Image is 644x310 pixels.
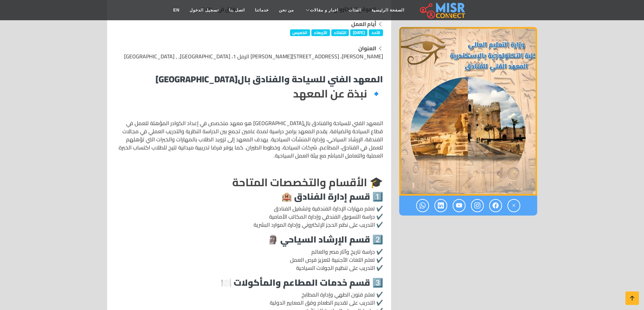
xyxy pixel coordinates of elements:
span: الثلاثاء [331,29,349,36]
p: ✔️ تعلم مهارات الإدارة الفندقية وتشغيل الفنادق ✔️ دراسة التسويق الفندقي وإدارة المكاتب الأمامية ✔... [115,204,383,229]
strong: 1️⃣ قسم إدارة الفنادق 🏨 [281,188,383,205]
img: المعهد الفني للسياحة والفنادق بالإسكندرية [399,27,537,196]
strong: أيام العمل [351,19,376,29]
a: الصفحة الرئيسية [366,4,409,17]
p: المعهد الفني للسياحة والفنادق بال[GEOGRAPHIC_DATA] هو معهد متخصص في إعداد الكوادر المؤهلة للعمل ف... [115,119,383,160]
a: خدماتنا [250,4,274,17]
a: الفئات [343,4,366,17]
a: اخبار و مقالات [299,4,343,17]
div: 1 / 1 [399,27,537,196]
strong: 🔹 نبذة عن المعهد [293,83,383,104]
strong: 3️⃣ قسم خدمات المطاعم والمأكولات 🍽️ [221,274,383,291]
strong: العنوان [358,43,376,53]
a: من نحن [274,4,299,17]
a: EN [168,4,185,17]
img: main.misr_connect [420,2,465,19]
span: اخبار و مقالات [310,7,338,13]
span: الخميس [290,29,310,36]
span: [PERSON_NAME]، [STREET_ADDRESS][PERSON_NAME] الرمل 1، [GEOGRAPHIC_DATA], , [GEOGRAPHIC_DATA] [124,51,383,61]
span: الأربعاء [311,29,330,36]
strong: 🎓 الأقسام والتخصصات المتاحة [232,172,383,192]
strong: المعهد الفني للسياحة والفنادق بال[GEOGRAPHIC_DATA] [156,71,383,87]
a: تسجيل الدخول [185,4,223,17]
a: اتصل بنا [224,4,250,17]
span: [DATE] [350,29,367,36]
p: ✔️ دراسة تاريخ وآثار مصر والعالم ✔️ تعلم اللغات الأجنبية لتعزيز فرص العمل ✔️ التدريب على تنظيم ال... [115,248,383,272]
span: الأحد [369,29,383,36]
strong: 2️⃣ قسم الإرشاد السياحي 🗿 [267,231,383,248]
